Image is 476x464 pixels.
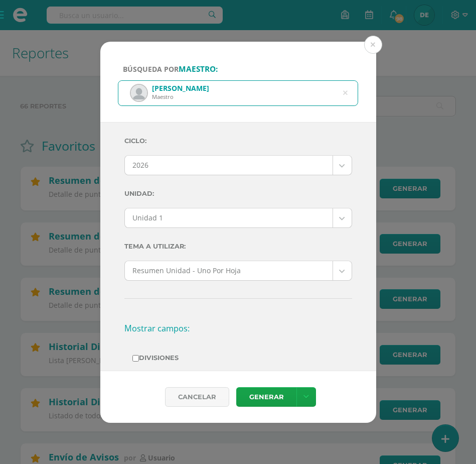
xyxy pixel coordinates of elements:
h3: Mostrar campos: [124,318,352,339]
div: Cancelar [165,387,229,407]
input: ej. Nicholas Alekzander, etc. [118,81,358,105]
button: Close (Esc) [364,36,382,54]
div: [PERSON_NAME] [152,83,209,93]
span: 2026 [132,156,325,175]
span: Unidad 1 [132,208,325,227]
a: 2026 [125,156,352,175]
strong: maestro: [179,64,218,74]
a: Unidad 1 [125,208,352,227]
span: Resumen Unidad - Uno Por Hoja [132,261,325,280]
input: Divisiones [132,355,139,362]
div: Maestro [152,93,209,100]
label: Tema a Utilizar: [124,236,352,257]
label: Ciclo: [124,131,352,151]
a: Generar [236,387,296,407]
a: Resumen Unidad - Uno Por Hoja [125,261,352,280]
label: Divisiones [132,351,344,365]
label: Unidad: [124,183,352,204]
img: e1ecaa63abbcd92f15e98e258f47b918.png [131,85,147,101]
span: Búsqueda por [123,64,218,74]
